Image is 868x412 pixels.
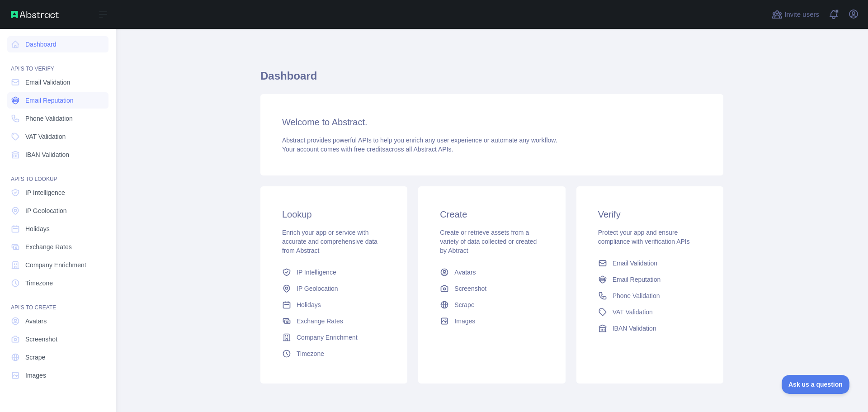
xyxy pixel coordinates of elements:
[594,255,705,271] a: Email Validation
[354,146,385,153] span: free credits
[7,147,108,163] a: IBAN Validation
[297,317,343,326] span: Exchange Rates
[7,349,108,365] a: Scrape
[7,367,108,384] a: Images
[282,116,702,128] h3: Welcome to Abstract.
[25,188,65,197] span: IP Intelligence
[7,275,108,291] a: Timezone
[297,333,358,342] span: Company Enrichment
[598,208,702,221] h3: Verify
[784,9,819,20] span: Invite users
[25,78,70,87] span: Email Validation
[7,74,108,90] a: Email Validation
[7,185,108,201] a: IP Intelligence
[25,242,72,251] span: Exchange Rates
[25,353,45,362] span: Scrape
[7,293,108,311] div: API'S TO CREATE
[594,271,705,288] a: Email Reputation
[282,229,377,254] span: Enrich your app or service with accurate and comprehensive data from Abstract
[454,300,474,309] span: Scrape
[282,146,453,153] span: Your account comes with across all Abstract APIs.
[598,229,690,245] span: Protect your app and ensure compliance with verification APIs
[297,300,321,309] span: Holidays
[594,304,705,320] a: VAT Validation
[7,92,108,109] a: Email Reputation
[278,280,389,297] a: IP Geolocation
[260,69,723,90] h1: Dashboard
[436,280,547,297] a: Screenshot
[7,110,108,127] a: Phone Validation
[25,224,50,233] span: Holidays
[594,320,705,336] a: IBAN Validation
[454,268,476,277] span: Avatars
[297,284,338,293] span: IP Geolocation
[613,308,653,317] span: VAT Validation
[7,165,108,183] div: API'S TO LOOKUP
[278,313,389,329] a: Exchange Rates
[782,375,850,394] iframe: Toggle Customer Support
[613,259,657,268] span: Email Validation
[7,128,108,145] a: VAT Validation
[25,279,53,288] span: Timezone
[436,297,547,313] a: Scrape
[613,291,660,300] span: Phone Validation
[454,284,486,293] span: Screenshot
[613,324,656,333] span: IBAN Validation
[25,96,74,105] span: Email Reputation
[278,346,389,362] a: Timezone
[278,264,389,280] a: IP Intelligence
[297,349,324,358] span: Timezone
[613,275,661,284] span: Email Reputation
[25,335,57,344] span: Screenshot
[282,208,386,221] h3: Lookup
[7,313,108,329] a: Avatars
[11,11,59,18] img: Abstract API
[7,221,108,237] a: Holidays
[7,239,108,255] a: Exchange Rates
[594,288,705,304] a: Phone Validation
[25,317,47,326] span: Avatars
[25,132,66,141] span: VAT Validation
[770,7,821,22] button: Invite users
[7,54,108,72] div: API'S TO VERIFY
[25,114,73,123] span: Phone Validation
[7,36,108,52] a: Dashboard
[440,229,537,254] span: Create or retrieve assets from a variety of data collected or created by Abtract
[278,297,389,313] a: Holidays
[7,331,108,347] a: Screenshot
[436,264,547,280] a: Avatars
[440,208,543,221] h3: Create
[7,257,108,273] a: Company Enrichment
[297,268,336,277] span: IP Intelligence
[7,203,108,219] a: IP Geolocation
[454,317,475,326] span: Images
[25,150,69,159] span: IBAN Validation
[278,329,389,346] a: Company Enrichment
[25,206,67,215] span: IP Geolocation
[25,260,86,270] span: Company Enrichment
[436,313,547,329] a: Images
[282,137,557,144] span: Abstract provides powerful APIs to help you enrich any user experience or automate any workflow.
[25,371,46,380] span: Images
